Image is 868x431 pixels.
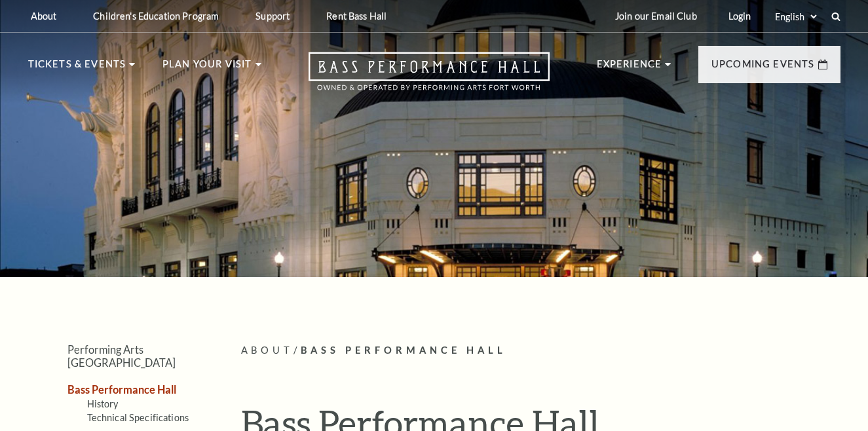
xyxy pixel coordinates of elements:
[67,343,176,368] a: Performing Arts [GEOGRAPHIC_DATA]
[241,343,840,359] p: /
[772,10,819,23] select: Select:
[31,10,57,22] p: About
[87,398,119,409] a: History
[711,56,815,80] p: Upcoming Events
[87,412,189,423] a: Technical Specifications
[162,56,252,80] p: Plan Your Visit
[93,10,219,22] p: Children's Education Program
[597,56,662,80] p: Experience
[67,383,176,396] a: Bass Performance Hall
[255,10,290,22] p: Support
[28,56,126,80] p: Tickets & Events
[326,10,387,22] p: Rent Bass Hall
[241,345,293,356] span: About
[301,345,507,356] span: Bass Performance Hall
